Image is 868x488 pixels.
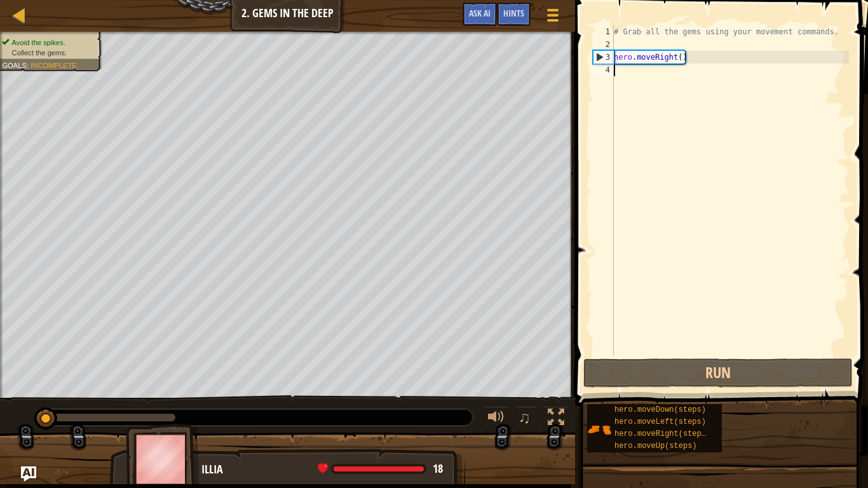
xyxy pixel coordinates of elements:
[2,48,95,58] li: Collect the gems.
[469,7,491,19] span: Ask AI
[583,358,853,388] button: Run
[318,463,443,475] div: health: 18 / 18
[515,406,537,432] button: ♫
[587,417,611,442] img: portrait.png
[614,430,710,438] span: hero.moveRight(steps)
[484,406,509,432] button: Adjust volume
[12,48,67,57] span: Collect the gems.
[12,38,65,46] span: Avoid the spikes.
[614,442,697,451] span: hero.moveUp(steps)
[593,38,614,51] div: 2
[463,3,497,26] button: Ask AI
[21,466,36,482] button: Ask AI
[433,461,443,477] span: 18
[614,417,706,426] span: hero.moveLeft(steps)
[593,25,614,38] div: 1
[2,61,27,69] span: Goals
[201,461,452,478] div: Illia
[2,37,95,48] li: Avoid the spikes.
[537,3,569,32] button: Show game menu
[503,7,524,19] span: Hints
[27,61,31,69] span: :
[593,51,614,64] div: 3
[31,61,77,69] span: Incomplete
[543,406,569,432] button: Toggle fullscreen
[593,64,614,76] div: 4
[614,405,706,414] span: hero.moveDown(steps)
[518,408,531,427] span: ♫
